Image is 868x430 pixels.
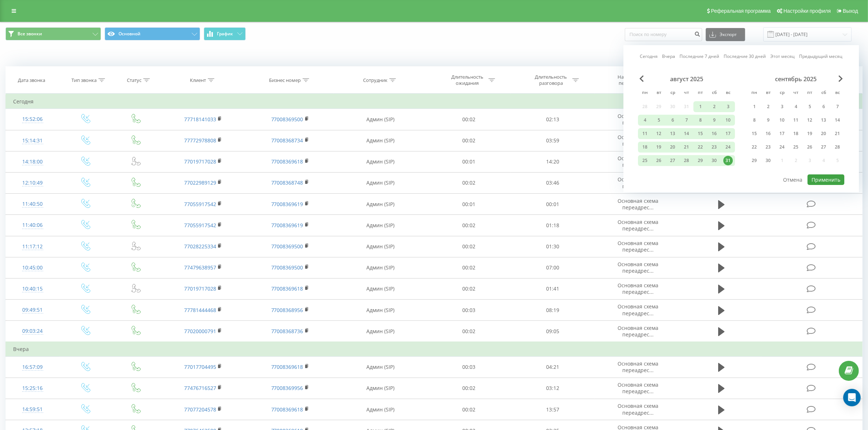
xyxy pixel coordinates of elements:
[761,155,775,166] div: вт 30 сент. 2025 г.
[696,102,705,111] div: 1
[511,215,594,236] td: 01:18
[789,115,803,126] div: чт 11 сент. 2025 г.
[654,129,663,138] div: 12
[618,240,658,253] span: Основная схема переадрес...
[334,356,427,378] td: Админ (SIP)
[696,142,705,152] div: 22
[721,101,735,112] div: вс 3 авг. 2025 г.
[618,218,658,232] span: Основная схема переадрес...
[427,151,511,172] td: 00:01
[334,257,427,278] td: Админ (SIP)
[761,128,775,139] div: вт 16 сент. 2025 г.
[334,109,427,130] td: Админ (SIP)
[618,261,658,274] span: Основная схема переадрес...
[652,155,666,166] div: вт 26 авг. 2025 г.
[763,102,773,111] div: 2
[427,236,511,257] td: 00:02
[680,128,693,139] div: чт 14 авг. 2025 г.
[17,31,42,37] span: Все звонки
[668,115,677,125] div: 6
[803,101,817,112] div: пт 5 сент. 2025 г.
[799,53,842,60] a: Предыдущий месяц
[709,102,719,111] div: 2
[789,128,803,139] div: чт 18 сент. 2025 г.
[666,155,680,166] div: ср 27 авг. 2025 г.
[668,142,677,152] div: 20
[749,88,760,99] abbr: понедельник
[724,53,766,60] a: Последние 30 дней
[803,115,817,126] div: пт 12 сент. 2025 г.
[427,109,511,130] td: 00:02
[709,142,719,152] div: 23
[693,128,707,139] div: пт 15 авг. 2025 г.
[638,142,652,153] div: пн 18 авг. 2025 г.
[271,384,303,391] a: 77008369956
[640,53,658,60] a: Сегодня
[427,321,511,342] td: 00:02
[707,128,721,139] div: сб 16 авг. 2025 г.
[427,215,511,236] td: 00:02
[790,88,801,99] abbr: четверг
[711,8,771,14] span: Реферальная программа
[723,115,733,125] div: 10
[334,130,427,151] td: Админ (SIP)
[696,115,705,125] div: 8
[723,88,733,99] abbr: воскресенье
[707,142,721,153] div: сб 23 авг. 2025 г.
[427,399,511,420] td: 00:02
[618,176,658,189] span: Основная схема переадрес...
[817,128,830,139] div: сб 20 сент. 2025 г.
[817,142,830,153] div: сб 27 сент. 2025 г.
[334,300,427,321] td: Админ (SIP)
[638,75,735,83] div: август 2025
[13,381,52,395] div: 15:25:16
[750,156,759,165] div: 29
[184,116,216,123] a: 77718141033
[511,172,594,193] td: 03:46
[511,151,594,172] td: 14:20
[830,101,844,112] div: вс 7 сент. 2025 г.
[709,88,720,99] abbr: суббота
[805,102,814,111] div: 5
[334,151,427,172] td: Админ (SIP)
[184,222,216,229] a: 77055917542
[693,115,707,126] div: пт 8 авг. 2025 г.
[833,142,842,152] div: 28
[696,129,705,138] div: 15
[838,75,843,82] span: Next Month
[6,94,863,109] td: Сегодня
[709,129,719,138] div: 16
[666,142,680,153] div: ср 20 авг. 2025 г.
[511,378,594,399] td: 03:12
[184,201,216,208] a: 77055917542
[666,115,680,126] div: ср 6 авг. 2025 г.
[271,285,303,292] a: 77008369618
[775,128,789,139] div: ср 17 сент. 2025 г.
[819,129,828,138] div: 20
[747,101,761,112] div: пн 1 сент. 2025 г.
[184,406,216,413] a: 77077204578
[13,303,52,317] div: 09:49:51
[777,129,787,138] div: 17
[653,88,664,99] abbr: вторник
[680,155,693,166] div: чт 28 авг. 2025 г.
[127,77,141,83] div: Статус
[204,27,246,40] button: График
[777,115,787,125] div: 10
[667,88,678,99] abbr: среда
[271,158,303,165] a: 77008369618
[640,129,650,138] div: 11
[662,53,675,60] a: Вчера
[427,300,511,321] td: 00:03
[640,115,650,125] div: 4
[763,115,773,125] div: 9
[18,77,45,83] div: Дата звонка
[763,156,773,165] div: 30
[681,88,692,99] abbr: четверг
[770,53,795,60] a: Этот месяц
[747,142,761,153] div: пн 22 сент. 2025 г.
[693,155,707,166] div: пт 29 авг. 2025 г.
[817,115,830,126] div: сб 13 сент. 2025 г.
[709,156,719,165] div: 30
[511,130,594,151] td: 03:59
